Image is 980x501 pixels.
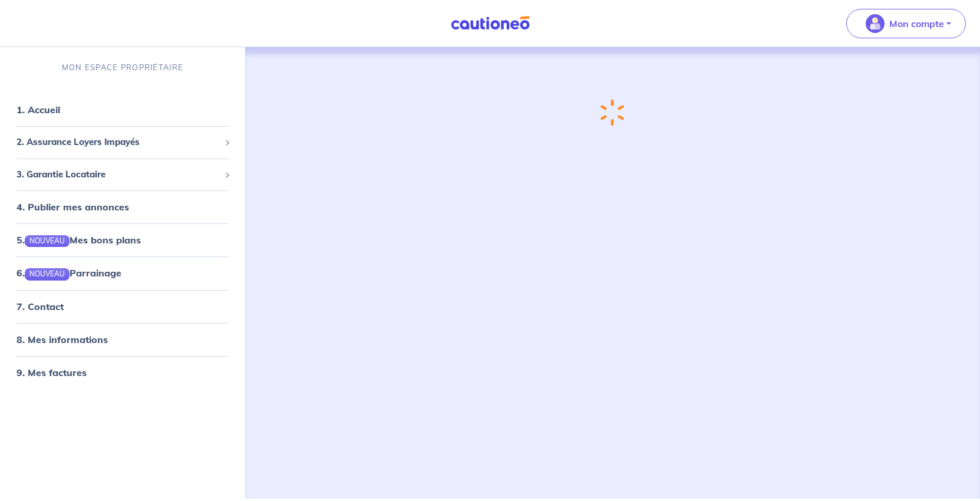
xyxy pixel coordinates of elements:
[5,228,240,252] div: 5.NOUVEAUMes bons plans
[17,367,87,378] a: 9. Mes factures
[446,16,534,31] img: Cautioneo
[5,295,240,318] div: 7. Contact
[600,99,624,126] img: loading-spinner
[5,195,240,219] div: 4. Publier mes annonces
[5,163,240,186] div: 3. Garantie Locataire
[5,98,240,121] div: 1. Accueil
[17,267,121,279] a: 6.NOUVEAUParrainage
[62,62,183,73] p: MON ESPACE PROPRIÉTAIRE
[17,201,129,213] a: 4. Publier mes annonces
[17,104,60,116] a: 1. Accueil
[17,301,64,312] a: 7. Contact
[889,17,944,31] p: Mon compte
[5,328,240,351] div: 8. Mes informations
[866,14,885,33] img: illu_account_valid_menu.svg
[17,234,141,246] a: 5.NOUVEAUMes bons plans
[5,131,240,154] div: 2. Assurance Loyers Impayés
[17,136,220,149] span: 2. Assurance Loyers Impayés
[17,168,220,182] span: 3. Garantie Locataire
[17,334,108,345] a: 8. Mes informations
[5,361,240,384] div: 9. Mes factures
[5,261,240,285] div: 6.NOUVEAUParrainage
[846,9,966,38] button: illu_account_valid_menu.svgMon compte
